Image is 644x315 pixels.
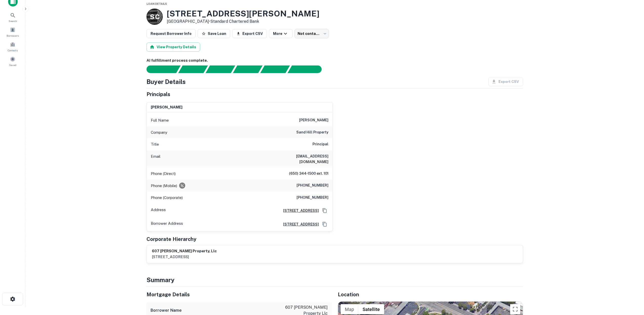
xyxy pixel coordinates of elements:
iframe: Chat Widget [619,275,644,299]
span: Contacts [8,48,18,52]
h5: Location [338,291,523,298]
h6: 607 [PERSON_NAME] property, llc [152,248,217,254]
h6: (650) 344-1500 ext. 101 [289,171,328,177]
a: [STREET_ADDRESS] [279,221,319,227]
button: Save Loan [198,29,230,38]
a: Standard Chartered Bank [210,19,259,24]
p: Phone (Mobile) [151,183,177,189]
p: Company [151,129,167,136]
p: [GEOGRAPHIC_DATA] • [167,18,319,25]
p: Full Name [151,117,169,123]
div: Requests to not be contacted at this number [179,183,185,189]
a: Saved [2,54,24,68]
h6: [EMAIL_ADDRESS][DOMAIN_NAME] [268,153,328,165]
h6: [PHONE_NUMBER] [297,183,328,189]
p: S C [150,12,159,22]
span: Borrowers [7,34,19,38]
h5: Mortgage Details [147,291,332,298]
h4: Summary [147,275,523,284]
button: Show satellite imagery [358,304,384,314]
div: AI fulfillment process complete. [288,65,328,73]
h4: Buyer Details [147,77,186,86]
button: More [269,29,293,38]
button: Export CSV [232,29,267,38]
button: Copy Address [321,207,328,214]
h6: [PERSON_NAME] [151,104,182,110]
span: Loan Details [147,2,167,5]
button: Toggle fullscreen view [510,304,520,314]
p: Phone (Corporate) [151,195,183,201]
div: Principals found, AI now looking for contact information... [233,65,262,73]
a: [STREET_ADDRESS] [279,208,319,213]
h5: Corporate Hierarchy [147,235,196,243]
a: Borrowers [2,25,24,39]
span: Search [9,19,17,23]
div: Principals found, still searching for contact information. This may take time... [260,65,290,73]
p: Email [151,153,160,165]
p: Title [151,141,159,147]
button: Show street map [341,304,358,314]
button: Copy Address [321,220,328,228]
span: Saved [9,63,16,67]
div: Sending borrower request to AI... [140,65,178,73]
h6: Principal [313,141,328,147]
h6: [PERSON_NAME] [299,117,328,123]
p: Borrower Address [151,220,183,228]
h6: [PHONE_NUMBER] [297,195,328,201]
p: Address [151,207,166,214]
h5: Principals [147,91,170,98]
p: [STREET_ADDRESS] [152,254,217,260]
div: Your request is received and processing... [178,65,208,73]
h6: Borrower Name [151,307,182,313]
h3: [STREET_ADDRESS][PERSON_NAME] [167,9,319,18]
div: Documents found, AI parsing details... [205,65,235,73]
p: Phone (Direct) [151,171,176,177]
div: Not contacted [295,29,329,38]
h6: sand hill property [296,129,328,136]
h6: AI fulfillment process complete. [147,58,523,63]
a: Search [2,10,24,24]
button: Request Borrower Info [147,29,196,38]
button: View Property Details [147,42,200,52]
a: Contacts [2,40,24,53]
